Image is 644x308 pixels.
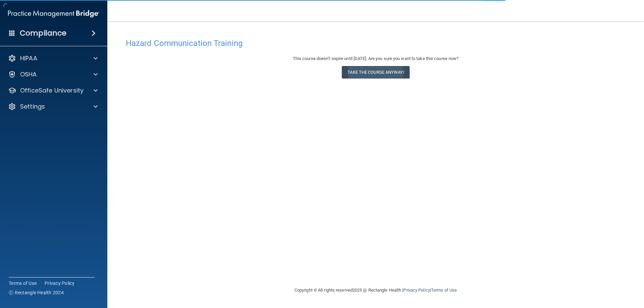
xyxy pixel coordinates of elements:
[20,70,37,78] p: OSHA
[126,39,626,48] h4: Hazard Communication Training
[403,288,430,293] a: Privacy Policy
[431,288,457,293] a: Terms of Use
[9,289,64,296] span: Ⓒ Rectangle Health 2024
[8,70,98,78] a: OSHA
[20,86,84,95] p: OfficeSafe University
[342,66,409,78] button: Take the course anyway!
[20,103,45,111] p: Settings
[8,7,99,20] img: PMB logo
[20,54,37,62] p: HIPAA
[126,55,626,63] div: This course doesn’t expire until [DATE]. Are you sure you want to take this course now?
[8,103,98,111] a: Settings
[8,54,98,62] a: HIPAA
[45,280,75,287] a: Privacy Policy
[253,280,498,301] div: Copyright © All rights reserved 2025 @ Rectangle Health | |
[9,280,37,287] a: Terms of Use
[20,28,66,38] h4: Compliance
[8,86,98,95] a: OfficeSafe University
